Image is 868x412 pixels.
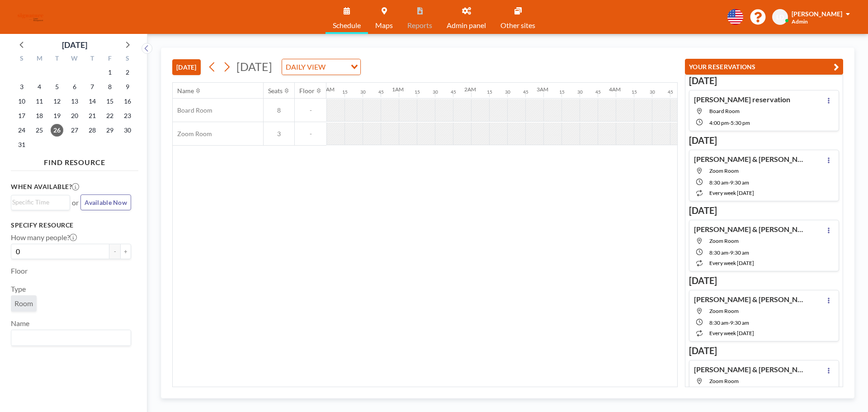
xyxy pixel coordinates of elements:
span: Admin panel [447,22,486,29]
h4: [PERSON_NAME] reservation [694,95,790,104]
div: 15 [487,89,492,95]
span: Friday, August 15, 2025 [104,95,116,108]
div: M [31,53,48,65]
span: Sunday, August 31, 2025 [15,138,28,151]
span: Zoom Room [709,378,739,384]
span: every week [DATE] [709,260,754,266]
h3: Specify resource [11,221,131,229]
span: Monday, August 25, 2025 [33,124,46,137]
span: Wednesday, August 20, 2025 [68,109,81,122]
button: Available Now [80,194,131,210]
span: 8 [264,106,294,114]
div: 15 [632,89,637,95]
span: Monday, August 18, 2025 [33,109,46,122]
span: Tuesday, August 19, 2025 [51,109,63,122]
div: 45 [523,89,528,95]
div: 15 [342,89,348,95]
img: organization-logo [14,8,47,26]
span: - [728,179,730,186]
span: Zoom Room [173,130,212,138]
div: 1AM [392,86,404,93]
div: 45 [595,89,601,95]
div: 45 [668,89,673,95]
h4: [PERSON_NAME] & [PERSON_NAME] - Weekly catch up [694,295,807,304]
h4: [PERSON_NAME] & [PERSON_NAME] - Weekly catch up [694,365,807,374]
div: Search for option [11,330,131,346]
h3: [DATE] [689,135,839,146]
button: - [109,244,120,259]
div: S [13,53,31,65]
span: - [295,106,326,114]
span: Board Room [173,106,212,114]
div: Seats [268,87,283,95]
span: Reports [407,22,432,29]
div: 3AM [537,86,548,93]
div: Search for option [282,59,360,75]
span: DAILY VIEW [284,61,327,73]
span: Wednesday, August 6, 2025 [68,81,81,93]
span: [PERSON_NAME] [792,10,842,18]
span: Tuesday, August 5, 2025 [51,81,63,93]
span: Room [14,299,33,308]
span: Saturday, August 30, 2025 [121,124,134,137]
div: 30 [433,89,438,95]
button: YOUR RESERVATIONS [685,59,843,75]
span: Available Now [85,199,127,206]
label: Floor [11,266,28,275]
div: 15 [415,89,420,95]
span: Sunday, August 10, 2025 [15,95,28,108]
span: Sunday, August 3, 2025 [15,81,28,93]
input: Search for option [328,61,345,73]
input: Search for option [12,332,126,344]
div: S [118,53,136,65]
span: Saturday, August 23, 2025 [121,109,134,122]
label: Name [11,319,29,328]
span: 8:30 AM [709,249,728,256]
input: Search for option [12,197,65,207]
span: Maps [375,22,393,29]
div: 30 [505,89,510,95]
span: Friday, August 8, 2025 [104,81,116,93]
div: 45 [451,89,456,95]
span: Thursday, August 21, 2025 [86,109,99,122]
span: Tuesday, August 26, 2025 [51,124,63,137]
div: W [66,53,84,65]
span: Friday, August 22, 2025 [104,109,116,122]
span: - [729,119,731,126]
span: Wednesday, August 13, 2025 [68,95,81,108]
div: F [101,53,118,65]
span: every week [DATE] [709,330,754,336]
span: 5:30 PM [731,119,750,126]
h3: [DATE] [689,345,839,356]
div: T [83,53,101,65]
span: Other sites [500,22,535,29]
button: [DATE] [172,59,201,75]
span: Zoom Room [709,308,739,314]
div: 30 [650,89,655,95]
div: [DATE] [62,38,87,51]
span: 8:30 AM [709,179,728,186]
h3: [DATE] [689,205,839,216]
div: 2AM [464,86,476,93]
span: Friday, August 29, 2025 [104,124,116,137]
div: 4AM [609,86,621,93]
div: 12AM [320,86,335,93]
div: 30 [360,89,366,95]
span: 4:00 PM [709,119,729,126]
span: Saturday, August 16, 2025 [121,95,134,108]
span: Thursday, August 28, 2025 [86,124,99,137]
span: Monday, August 4, 2025 [33,81,46,93]
span: Board Room [709,108,740,114]
label: Type [11,284,26,294]
button: + [120,244,131,259]
span: every week [DATE] [709,189,754,196]
span: - [728,249,730,256]
span: Friday, August 1, 2025 [104,66,116,79]
h4: FIND RESOURCE [11,154,138,167]
span: Zoom Room [709,237,739,244]
span: - [728,319,730,326]
div: Name [177,87,194,95]
span: Thursday, August 7, 2025 [86,81,99,93]
div: Floor [299,87,315,95]
span: Saturday, August 9, 2025 [121,81,134,93]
